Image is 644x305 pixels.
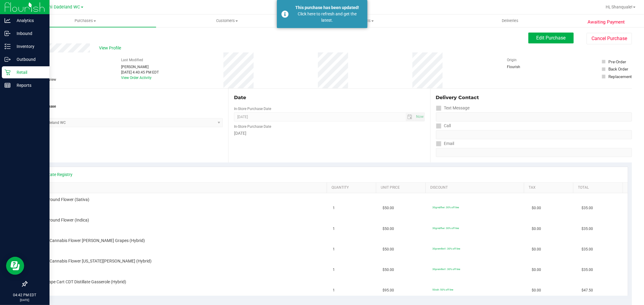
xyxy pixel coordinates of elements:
[35,217,89,223] span: FT 7g Ground Flower (Indica)
[532,226,541,232] span: $0.00
[432,206,459,209] span: 30grndflwr: 30% off line
[234,106,271,112] label: In-Store Purchase Date
[606,5,633,9] span: Hi, Shanquale!
[532,205,541,211] span: $0.00
[432,227,459,230] span: 30grndflwr: 30% off line
[11,43,47,50] p: Inventory
[381,185,423,190] a: Unit Price
[494,18,527,24] span: Deliveries
[11,69,47,76] p: Retail
[578,185,620,190] a: Total
[582,288,593,293] span: $47.50
[432,268,460,271] span: 30premfire1: 30% off line
[436,121,451,130] label: Call
[383,226,394,232] span: $50.00
[333,226,335,232] span: 1
[35,197,90,203] span: FT 7g Ground Flower (Sativa)
[383,267,394,273] span: $50.00
[3,298,47,302] p: [DATE]
[608,59,626,65] div: Pre-Order
[11,17,47,24] p: Analytics
[40,5,80,10] span: Miami Dadeland WC
[537,35,566,41] span: Edit Purchase
[3,292,47,298] p: 04:42 PM EDT
[532,267,541,273] span: $0.00
[532,288,541,293] span: $0.00
[608,74,632,80] div: Replacement
[121,64,159,70] div: [PERSON_NAME]
[11,82,47,89] p: Reports
[292,5,363,11] div: This purchase has been updated!
[432,247,460,250] span: 30premfire1: 30% off line
[507,64,537,70] div: Flourish
[234,94,425,101] div: Date
[587,33,632,44] button: Cancel Purchase
[333,267,335,273] span: 1
[121,76,152,80] a: View Order Activity
[5,17,11,24] inline-svg: Analytics
[332,185,374,190] a: Quantity
[121,70,159,75] div: [DATE] 4:40:45 PM EDT
[14,14,156,27] a: Purchases
[528,33,574,43] button: Edit Purchase
[156,18,297,24] span: Customers
[432,288,453,291] span: 50cdt: 50% off line
[529,185,571,190] a: Tax
[14,18,156,24] span: Purchases
[582,205,593,211] span: $35.00
[333,205,335,211] span: 1
[234,124,271,129] label: In-Store Purchase Date
[532,247,541,252] span: $0.00
[35,258,152,264] span: FT 3.5g Cannabis Flower [US_STATE][PERSON_NAME] (Hybrid)
[37,171,73,178] a: View State Registry
[383,205,394,211] span: $50.00
[5,56,11,62] inline-svg: Outbound
[35,238,145,244] span: FT 3.5g Cannabis Flower [PERSON_NAME] Grapes (Hybrid)
[436,94,632,101] div: Delivery Contact
[156,14,298,27] a: Customers
[99,45,123,51] span: View Profile
[430,185,522,190] a: Discount
[5,82,11,88] inline-svg: Reports
[292,11,363,24] div: Click here to refresh and get the latest.
[436,112,632,121] input: Format: (999) 999-9999
[6,257,24,275] iframe: Resource center
[333,247,335,252] span: 1
[35,279,127,285] span: FT 1g Vape Cart CDT Distillate Gasserole (Hybrid)
[507,57,517,63] label: Origin
[27,94,223,101] div: Location
[5,30,11,36] inline-svg: Inbound
[582,267,593,273] span: $35.00
[582,226,593,232] span: $35.00
[383,247,394,252] span: $50.00
[5,43,11,49] inline-svg: Inventory
[436,104,470,112] label: Text Message
[333,288,335,293] span: 1
[36,185,325,190] a: SKU
[5,69,11,75] inline-svg: Retail
[11,30,47,37] p: Inbound
[298,18,439,24] span: Tills
[383,288,394,293] span: $95.00
[436,139,454,148] label: Email
[436,130,632,139] input: Format: (999) 999-9999
[121,57,143,63] label: Last Modified
[11,56,47,63] p: Outbound
[298,14,439,27] a: Tills
[234,130,425,137] div: [DATE]
[608,66,628,72] div: Back Order
[439,14,581,27] a: Deliveries
[588,19,625,26] span: Awaiting Payment
[582,247,593,252] span: $35.00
